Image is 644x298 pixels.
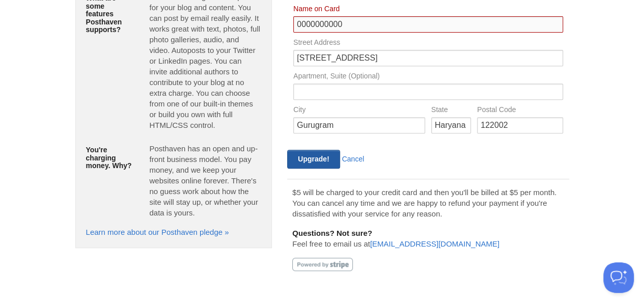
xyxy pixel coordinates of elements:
[292,228,564,249] p: Feel free to email us at
[149,143,261,218] p: Posthaven has an open and up-front business model. You pay money, and we keep your websites onlin...
[477,106,563,116] label: Postal Code
[370,239,499,248] a: [EMAIL_ADDRESS][DOMAIN_NAME]
[86,228,229,236] a: Learn more about our Posthaven pledge »
[86,146,134,170] h5: You're charging money. Why?
[292,187,564,219] p: $5 will be charged to your credit card and then you'll be billed at $5 per month. You can cancel ...
[287,150,340,169] input: Upgrade!
[293,5,563,15] label: Name on Card
[431,106,471,116] label: State
[603,262,634,293] iframe: Help Scout Beacon - Open
[293,106,425,116] label: City
[342,155,365,163] a: Cancel
[292,229,372,237] b: Questions? Not sure?
[293,39,563,48] label: Street Address
[293,72,563,82] label: Apartment, Suite (Optional)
